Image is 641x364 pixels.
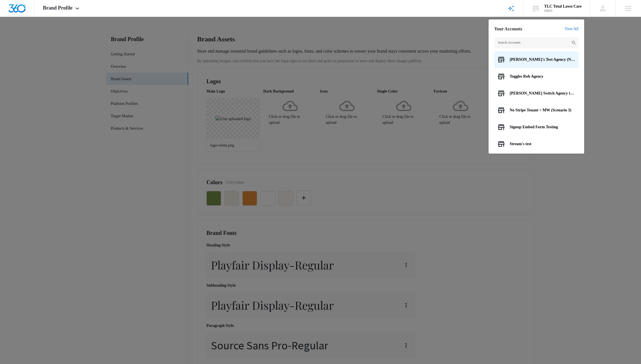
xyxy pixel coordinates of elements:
a: View All [564,27,579,31]
div: account id [544,9,582,13]
input: Search Accounts [494,37,579,48]
span: [PERSON_NAME] Switch Agency to Madwire [510,91,576,96]
button: No Stripe Tenant > MW (Scenario 3) [494,102,579,119]
span: No Stripe Tenant > MW (Scenario 3) [510,108,571,113]
div: account name [544,4,582,9]
button: Toggles Rob Agency [494,68,579,85]
h2: Your Accounts [494,26,522,32]
button: [PERSON_NAME]'s Test Agency (No Stripe Tenant Test) [494,51,579,68]
span: Toggles Rob Agency [510,74,543,79]
button: Stream's test [494,136,579,152]
button: [PERSON_NAME] Switch Agency to Madwire [494,85,579,102]
span: Signup Embed Form Testing [510,125,558,129]
button: Signup Embed Form Testing [494,119,579,136]
span: [PERSON_NAME]'s Test Agency (No Stripe Tenant Test) [510,57,576,62]
span: Brand Profile [43,5,73,11]
span: Stream's test [510,142,531,146]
